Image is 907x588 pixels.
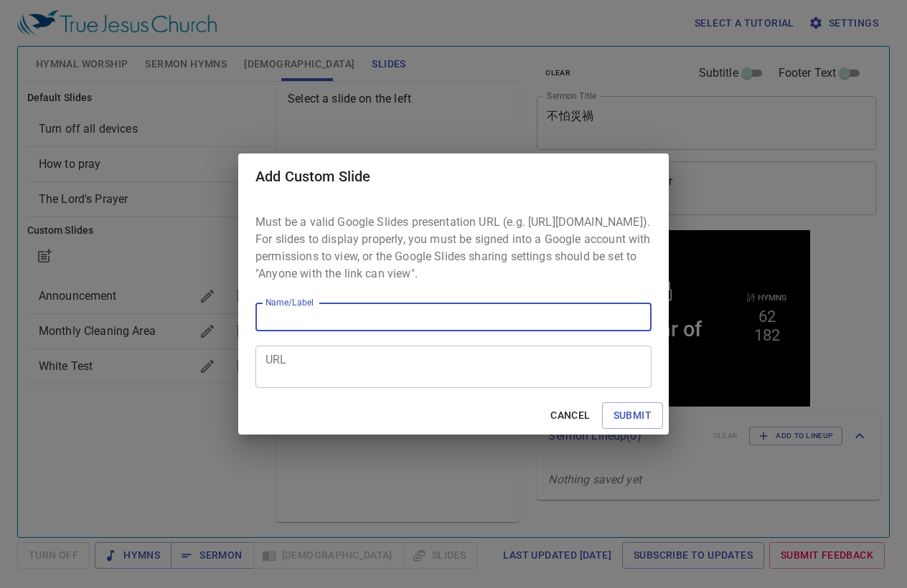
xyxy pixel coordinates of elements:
[6,87,192,136] div: Without Fear of Disaster
[614,407,652,425] span: Submit
[255,214,652,283] p: Must be a valid Google Slides presentation URL (e.g. [URL][DOMAIN_NAME]). For slides to display p...
[545,402,596,429] button: Cancel
[255,165,652,188] h2: Add Custom Slide
[216,62,255,73] p: 詩 Hymns
[550,407,590,425] span: Cancel
[602,402,663,429] button: Submit
[56,47,142,76] div: 不怕災禍
[227,77,245,95] li: 62
[223,95,249,114] li: 182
